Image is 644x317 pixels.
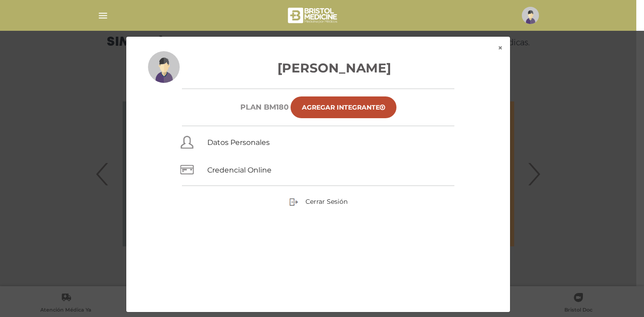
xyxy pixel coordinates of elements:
img: Cober_menu-lines-white.svg [97,10,109,21]
a: Credencial Online [207,166,272,174]
img: bristol-medicine-blanco.png [286,5,340,26]
img: profile-placeholder.svg [148,51,180,83]
h3: [PERSON_NAME] [148,58,488,77]
h6: Plan BM180 [240,103,289,111]
img: sign-out.png [289,197,298,207]
button: × [491,37,510,59]
a: Datos Personales [207,138,270,147]
a: Cerrar Sesión [289,197,348,206]
img: profile-placeholder.svg [522,7,539,24]
span: Cerrar Sesión [305,197,348,206]
a: Agregar Integrante [291,96,396,118]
